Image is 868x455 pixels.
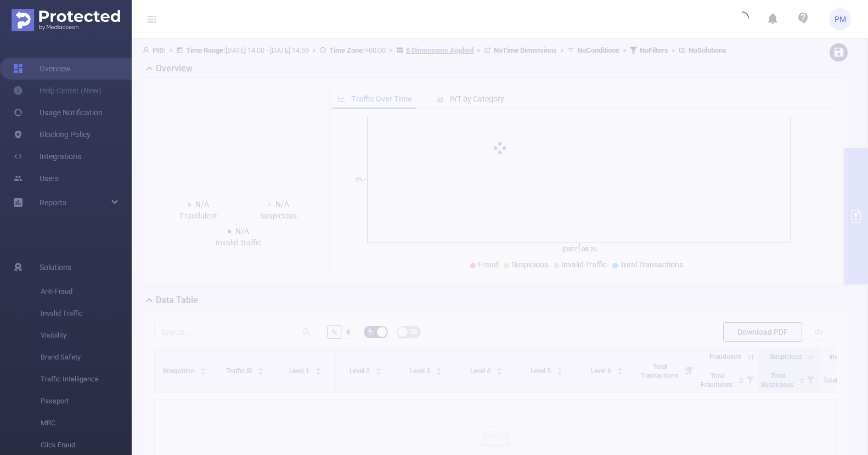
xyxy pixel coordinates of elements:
span: Anti-Fraud [41,280,132,302]
span: Invalid Traffic [41,302,132,324]
span: Traffic Intelligence [41,368,132,390]
i: icon: loading [736,12,749,27]
span: Reports [40,198,66,207]
a: Overview [13,58,71,80]
a: Usage Notification [13,102,103,123]
span: Passport [41,390,132,412]
span: Solutions [40,256,71,278]
a: Blocking Policy [13,123,91,145]
span: Brand Safety [41,346,132,368]
a: Integrations [13,145,81,167]
img: Protected Media [12,9,120,31]
span: Visibility [41,324,132,346]
span: MRC [41,412,132,434]
a: Reports [40,192,66,214]
span: PM [835,8,846,30]
a: Users [13,167,59,189]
